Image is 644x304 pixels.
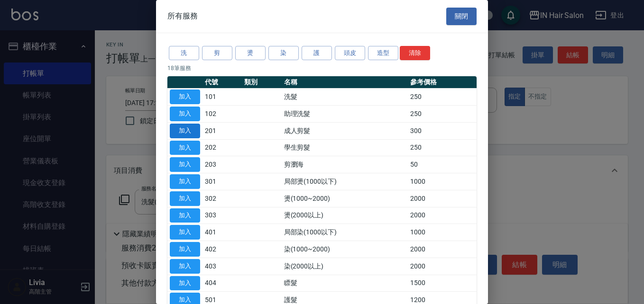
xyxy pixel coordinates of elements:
[282,89,408,106] td: 洗髮
[202,139,242,156] td: 202
[400,46,430,61] button: 清除
[408,76,477,89] th: 參考價格
[408,190,477,207] td: 2000
[408,258,477,275] td: 2000
[170,107,200,121] button: 加入
[202,224,242,241] td: 401
[170,89,200,104] button: 加入
[202,258,242,275] td: 403
[268,46,299,61] button: 染
[170,157,200,172] button: 加入
[202,156,242,173] td: 203
[170,259,200,274] button: 加入
[167,11,198,21] span: 所有服務
[282,106,408,123] td: 助理洗髮
[282,275,408,292] td: 瞟髮
[408,106,477,123] td: 250
[408,207,477,224] td: 2000
[282,241,408,258] td: 染(1000~2000)
[235,46,266,61] button: 燙
[170,242,200,257] button: 加入
[282,139,408,156] td: 學生剪髮
[202,89,242,106] td: 101
[202,275,242,292] td: 404
[408,89,477,106] td: 250
[169,46,199,61] button: 洗
[282,207,408,224] td: 燙(2000以上)
[202,241,242,258] td: 402
[170,141,200,155] button: 加入
[242,76,281,89] th: 類別
[282,224,408,241] td: 局部染(1000以下)
[170,208,200,223] button: 加入
[408,156,477,173] td: 50
[368,46,398,61] button: 造型
[170,191,200,206] button: 加入
[282,190,408,207] td: 燙(1000~2000)
[282,258,408,275] td: 染(2000以上)
[202,207,242,224] td: 303
[408,241,477,258] td: 2000
[202,76,242,89] th: 代號
[408,173,477,190] td: 1000
[408,122,477,139] td: 300
[335,46,365,61] button: 頭皮
[202,173,242,190] td: 301
[282,173,408,190] td: 局部燙(1000以下)
[170,276,200,291] button: 加入
[282,156,408,173] td: 剪瀏海
[202,46,232,61] button: 剪
[282,122,408,139] td: 成人剪髮
[202,106,242,123] td: 102
[408,224,477,241] td: 1000
[408,275,477,292] td: 1500
[167,64,477,72] p: 18 筆服務
[170,225,200,240] button: 加入
[446,8,477,25] button: 關閉
[202,190,242,207] td: 302
[170,174,200,189] button: 加入
[408,139,477,156] td: 250
[282,76,408,89] th: 名稱
[170,124,200,138] button: 加入
[202,122,242,139] td: 201
[302,46,332,61] button: 護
